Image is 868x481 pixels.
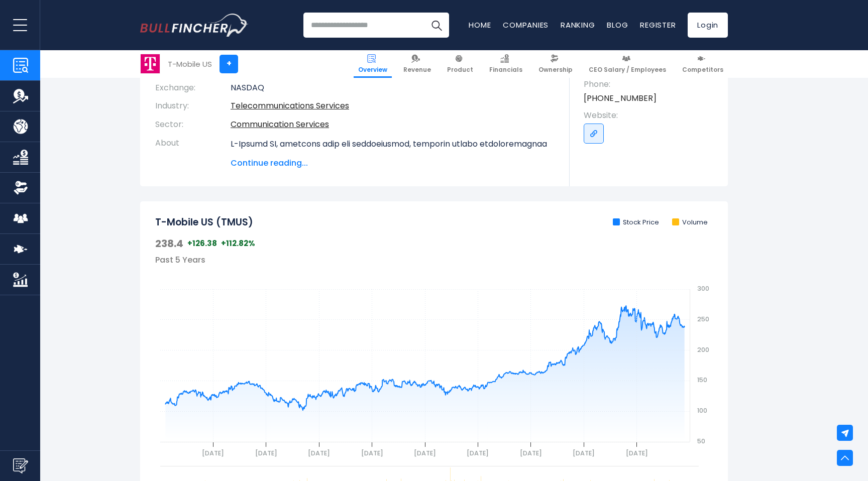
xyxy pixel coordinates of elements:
span: Competitors [682,66,723,74]
a: Revenue [399,50,436,78]
span: Overview [358,66,387,74]
text: [DATE] [361,449,383,457]
div: T-Mobile US [168,58,212,70]
span: +112.82% [221,238,255,249]
text: [DATE] [414,449,436,457]
text: [DATE] [255,449,277,457]
a: Register [640,20,676,30]
text: 250 [697,315,709,323]
a: Blog [607,20,628,30]
span: Financials [489,66,522,74]
img: Ownership [13,180,28,195]
a: Go to homepage [140,14,248,37]
a: + [220,55,238,73]
span: CEO Salary / Employees [589,66,666,74]
span: Revenue [403,66,431,74]
a: CEO Salary / Employees [584,50,671,78]
text: [DATE] [308,449,330,457]
a: Ownership [534,50,577,78]
th: Sector: [155,115,231,134]
a: Competitors [678,50,728,78]
text: [DATE] [573,449,595,457]
text: [DATE] [520,449,542,457]
span: Ownership [538,66,573,74]
svg: gh [155,265,713,466]
text: 150 [697,376,707,384]
span: 238.4 [155,237,183,250]
span: Phone: [584,79,718,90]
li: Stock Price [613,218,659,227]
a: [PHONE_NUMBER] [584,93,657,104]
a: Companies [503,20,549,30]
td: NASDAQ [231,79,555,97]
text: 100 [697,406,707,415]
a: Financials [485,50,527,78]
text: [DATE] [202,449,224,457]
a: Ranking [561,20,595,30]
a: Communication Services [231,118,329,130]
text: 200 [697,345,709,354]
p: L-Ipsumd SI, ametcons adip eli seddoeiusmod, temporin utlabo etdoloremagnaa enimadmi ve qui Nostr... [231,138,555,307]
img: Bullfincher logo [140,14,249,37]
h2: T-Mobile US (TMUS) [155,216,253,229]
text: [DATE] [467,449,489,457]
button: Search [424,13,449,38]
text: [DATE] [626,449,648,457]
a: Login [688,13,728,38]
a: Overview [354,50,392,78]
a: Go to link [584,124,604,144]
text: 50 [697,437,705,445]
a: Product [443,50,478,78]
th: Industry: [155,97,231,115]
th: About [155,134,231,169]
text: 300 [697,284,709,293]
li: Volume [672,218,708,227]
a: Telecommunications Services [231,100,349,111]
span: Continue reading... [231,157,555,169]
img: TMUS logo [141,54,160,73]
span: Website: [584,110,718,121]
span: Product [447,66,473,74]
span: +126.38 [187,238,217,249]
span: Past 5 Years [155,254,205,266]
th: Exchange: [155,79,231,97]
a: Home [469,20,491,30]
